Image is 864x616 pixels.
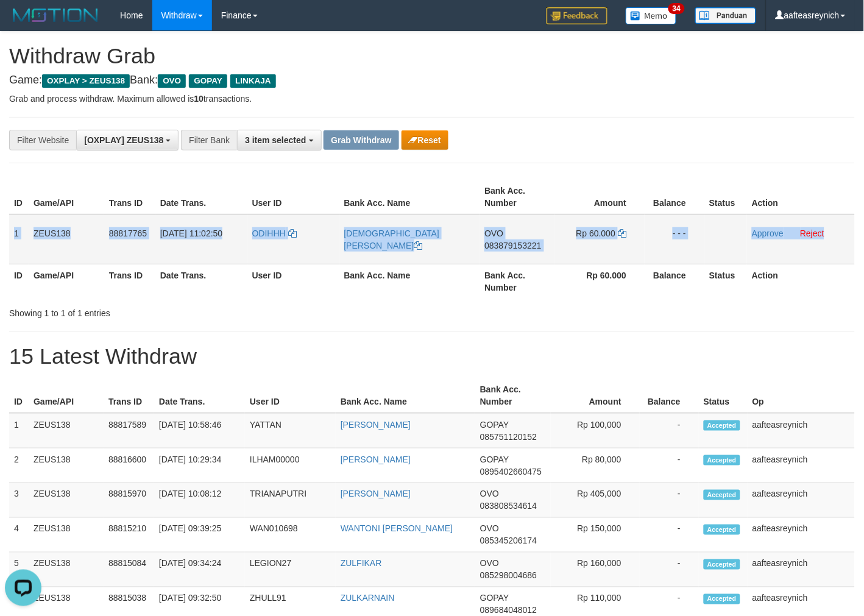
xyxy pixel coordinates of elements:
td: 88816600 [104,448,154,483]
span: Accepted [704,420,740,431]
p: Grab and process withdraw. Maximum allowed is transactions. [9,93,855,105]
span: OXPLAY > ZEUS138 [42,74,130,88]
td: aafteasreynich [748,518,855,553]
td: ZEUS138 [29,553,104,587]
span: OVO [158,74,186,88]
td: ZEUS138 [29,483,104,518]
td: 1 [9,214,29,264]
span: OVO [484,228,503,238]
span: LINKAJA [230,74,276,88]
th: ID [9,180,29,214]
td: - [640,483,699,518]
th: Rp 60.000 [555,264,645,299]
td: Rp 150,000 [551,518,640,553]
td: aafteasreynich [748,553,855,587]
td: - [640,553,699,587]
span: [OXPLAY] ZEUS138 [84,135,163,145]
th: Status [704,180,747,214]
span: Copy 085751120152 to clipboard [480,432,537,442]
td: 88817589 [104,413,154,448]
th: Game/API [29,180,104,214]
span: Accepted [704,455,740,466]
a: [DEMOGRAPHIC_DATA][PERSON_NAME] [344,228,440,250]
span: GOPAY [189,74,227,88]
h1: Withdraw Grab [9,44,855,68]
th: User ID [245,378,336,413]
td: LEGION27 [245,553,336,587]
th: Balance [645,264,704,299]
a: Reject [801,228,825,238]
td: Rp 80,000 [551,448,640,483]
span: Copy 085298004686 to clipboard [480,571,537,581]
td: - [640,413,699,448]
span: [DATE] 11:02:50 [160,228,222,238]
th: Amount [555,180,645,214]
button: Reset [402,130,448,150]
td: Rp 100,000 [551,413,640,448]
td: aafteasreynich [748,448,855,483]
h4: Game: Bank: [9,74,855,87]
a: Copy 60000 to clipboard [618,228,626,238]
span: Copy 085345206174 to clipboard [480,536,537,546]
td: - - - [645,214,704,264]
th: Balance [645,180,704,214]
td: - [640,518,699,553]
td: [DATE] 10:29:34 [154,448,245,483]
td: ZEUS138 [29,413,104,448]
td: Rp 160,000 [551,553,640,587]
span: Copy 083808534614 to clipboard [480,501,537,511]
th: Action [747,264,855,299]
a: [PERSON_NAME] [341,489,411,499]
td: aafteasreynich [748,413,855,448]
th: Bank Acc. Name [339,264,480,299]
span: ODIHHH [252,228,286,238]
td: [DATE] 10:08:12 [154,483,245,518]
button: Open LiveChat chat widget [5,5,41,41]
td: 5 [9,553,29,587]
th: User ID [247,180,339,214]
span: GOPAY [480,420,509,430]
td: YATTAN [245,413,336,448]
span: Accepted [704,594,740,604]
td: 3 [9,483,29,518]
th: User ID [247,264,339,299]
td: 2 [9,448,29,483]
img: Button%20Memo.svg [626,7,677,24]
span: 88817765 [109,228,147,238]
td: ZEUS138 [29,448,104,483]
th: Date Trans. [154,378,245,413]
td: ILHAM00000 [245,448,336,483]
span: Rp 60.000 [576,228,616,238]
div: Filter Website [9,130,76,150]
th: Date Trans. [155,180,247,214]
span: OVO [480,489,499,499]
a: Approve [752,228,784,238]
th: Game/API [29,378,104,413]
td: aafteasreynich [748,483,855,518]
td: 1 [9,413,29,448]
span: Copy 0895402660475 to clipboard [480,467,542,476]
span: Accepted [704,490,740,500]
strong: 10 [194,94,204,104]
span: OVO [480,559,499,568]
th: Bank Acc. Number [475,378,551,413]
img: MOTION_logo.png [9,6,102,24]
th: ID [9,264,29,299]
td: TRIANAPUTRI [245,483,336,518]
th: Trans ID [104,180,155,214]
h1: 15 Latest Withdraw [9,344,855,369]
td: 4 [9,518,29,553]
th: Status [704,264,747,299]
span: Accepted [704,559,740,570]
td: ZEUS138 [29,518,104,553]
td: - [640,448,699,483]
a: ODIHHH [252,228,297,238]
th: Balance [640,378,699,413]
td: [DATE] 09:34:24 [154,553,245,587]
td: WAN010698 [245,518,336,553]
span: 3 item selected [245,135,306,145]
td: 88815970 [104,483,154,518]
span: Copy 089684048012 to clipboard [480,606,537,615]
button: 3 item selected [237,130,321,150]
a: ZULKARNAIN [341,593,395,603]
